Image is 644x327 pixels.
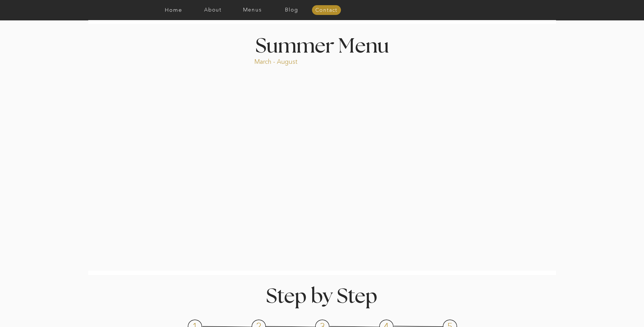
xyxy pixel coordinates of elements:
[233,7,272,13] a: Menus
[242,36,402,53] h1: Summer Menu
[193,7,233,13] a: About
[242,287,402,304] h1: Step by Step
[272,7,311,13] a: Blog
[254,57,333,64] p: March - August
[154,7,193,13] a: Home
[312,7,341,13] a: Contact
